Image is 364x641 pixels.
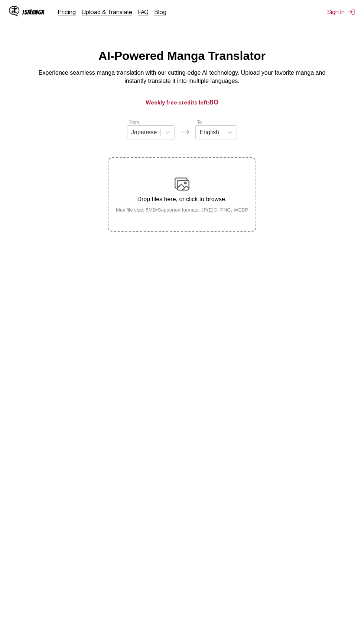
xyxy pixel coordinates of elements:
[18,97,346,107] h3: Weekly free credits left:
[110,196,254,203] p: Drop files here, or click to browse.
[138,8,149,16] a: FAQ
[110,207,254,213] small: Max file size: 5MB • Supported formats: JP(E)G, PNG, WEBP
[209,98,218,106] span: 80
[33,69,331,86] p: Experience seamless manga translation with our cutting-edge AI technology. Upload your favorite m...
[327,8,355,16] button: Sign In
[181,128,189,136] img: Languages icon
[129,120,139,125] label: From
[98,49,266,63] h1: AI-Powered Manga Translator
[155,8,166,16] a: Blog
[197,120,202,125] label: To
[22,9,45,16] div: IsManga
[348,8,355,16] img: Sign out
[9,6,58,18] a: IsManga LogoIsManga
[58,8,76,16] a: Pricing
[9,6,19,16] img: IsManga Logo
[82,8,132,16] a: Upload & Translate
